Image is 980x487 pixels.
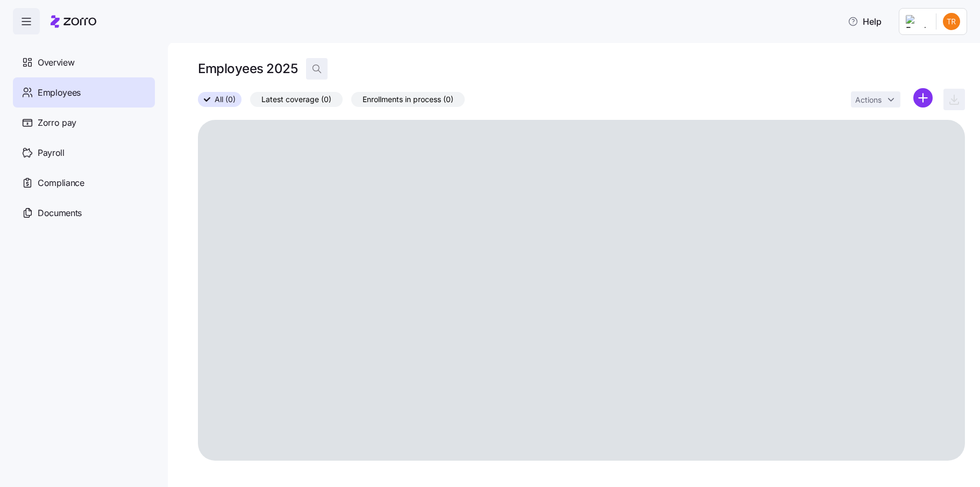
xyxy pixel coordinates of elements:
[13,198,155,228] a: Documents
[215,92,236,106] span: All (0)
[913,88,933,108] svg: add icon
[13,47,155,77] a: Overview
[38,86,81,99] span: Employees
[198,60,297,77] h1: Employees 2025
[943,13,960,30] img: 9f08772f748d173b6a631cba1b0c6066
[38,56,74,69] span: Overview
[13,138,155,168] a: Payroll
[38,206,82,220] span: Documents
[38,146,65,160] span: Payroll
[851,91,900,108] button: Actions
[38,116,76,130] span: Zorro pay
[855,96,882,104] span: Actions
[848,15,882,28] span: Help
[13,77,155,108] a: Employees
[38,176,84,190] span: Compliance
[839,11,890,32] button: Help
[906,15,927,28] img: Employer logo
[13,168,155,198] a: Compliance
[261,92,331,106] span: Latest coverage (0)
[13,108,155,138] a: Zorro pay
[363,92,453,106] span: Enrollments in process (0)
